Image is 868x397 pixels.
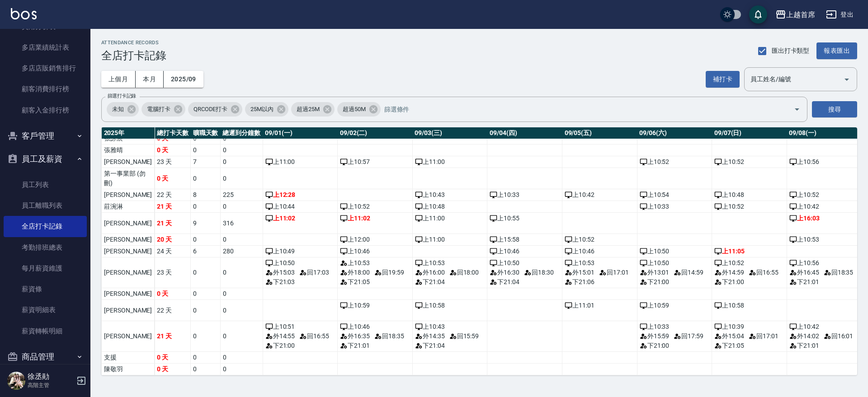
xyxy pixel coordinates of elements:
[337,102,381,117] div: 超過50M
[714,190,784,200] div: 上 10:48
[155,201,191,213] td: 21 天
[102,364,155,375] td: 陳敬羽
[220,246,263,257] td: 280
[565,301,635,310] div: 上 11:01
[191,189,221,201] td: 8
[565,190,635,200] div: 上 10:42
[102,288,155,300] td: [PERSON_NAME]
[4,195,87,216] a: 員工離職列表
[772,46,810,56] span: 匯出打卡類型
[11,8,37,19] img: Logo
[191,321,221,352] td: 0
[4,79,87,99] a: 顧客消費排行榜
[415,341,485,350] div: 下 21:04
[340,332,370,341] span: 外 16:35
[155,234,191,246] td: 20 天
[102,246,155,257] td: [PERSON_NAME]
[220,201,263,213] td: 0
[263,127,338,139] th: 09/01(一)
[265,332,295,341] span: 外 14:55
[340,268,370,277] span: 外 18:00
[415,157,485,167] div: 上 11:00
[102,213,155,234] td: [PERSON_NAME]
[340,157,410,167] div: 上 10:57
[640,332,670,341] span: 外 15:59
[490,258,560,268] div: 上 10:50
[102,189,155,201] td: [PERSON_NAME]
[789,202,859,211] div: 上 10:42
[4,174,87,195] a: 員工列表
[191,127,221,139] th: 曠職天數
[340,277,410,287] div: 下 21:05
[155,156,191,168] td: 23 天
[340,258,410,268] div: 上 10:53
[102,168,155,189] td: 第一事業部 (勿刪)
[640,277,710,287] div: 下 21:00
[374,332,404,341] span: 回 18:35
[790,102,804,117] button: Open
[220,364,263,375] td: 0
[4,299,87,320] a: 薪資明細表
[415,190,485,200] div: 上 10:43
[191,213,221,234] td: 9
[191,145,221,156] td: 0
[102,201,155,213] td: 莊涴淋
[816,42,857,59] button: 報表匯出
[490,268,519,277] span: 外 16:30
[101,71,136,88] button: 上個月
[340,322,410,332] div: 上 10:46
[4,216,87,237] a: 全店打卡記錄
[191,300,221,321] td: 0
[640,322,710,332] div: 上 10:33
[220,189,263,201] td: 225
[142,102,185,117] div: 電腦打卡
[415,268,445,277] span: 外 16:00
[789,332,819,341] span: 外 14:02
[291,105,325,114] span: 超過25M
[102,234,155,246] td: [PERSON_NAME]
[412,127,487,139] th: 09/03(三)
[640,202,710,211] div: 上 10:33
[714,202,784,211] div: 上 10:52
[220,300,263,321] td: 0
[4,100,87,121] a: 顧客入金排行榜
[840,72,854,87] button: Open
[714,258,784,268] div: 上 10:52
[191,201,221,213] td: 0
[524,268,554,277] span: 回 18:30
[637,127,712,139] th: 09/06(六)
[220,288,263,300] td: 0
[415,277,485,287] div: 下 21:04
[382,102,778,117] input: 篩選條件
[487,127,562,139] th: 09/04(四)
[265,277,335,287] div: 下 21:03
[787,127,862,139] th: 09/08(一)
[107,105,129,114] span: 未知
[265,341,335,350] div: 下 21:00
[822,6,857,23] button: 登出
[155,321,191,352] td: 21 天
[191,364,221,375] td: 0
[490,235,560,244] div: 上 15:58
[789,268,819,277] span: 外 16:45
[220,234,263,246] td: 0
[155,246,191,257] td: 24 天
[102,257,155,288] td: [PERSON_NAME]
[191,168,221,189] td: 0
[674,268,703,277] span: 回 14:59
[265,258,335,268] div: 上 10:50
[102,352,155,364] td: 支援
[772,5,819,24] button: 上越首席
[415,235,485,244] div: 上 11:00
[4,37,87,58] a: 多店業績統計表
[789,341,859,350] div: 下 21:01
[101,49,166,62] h3: 全店打卡記錄
[565,277,635,287] div: 下 21:06
[4,147,87,171] button: 員工及薪資
[415,214,485,223] div: 上 11:00
[4,321,87,341] a: 薪資轉帳明細
[789,157,859,167] div: 上 10:56
[749,332,778,341] span: 回 17:01
[220,352,263,364] td: 0
[4,279,87,299] a: 薪資條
